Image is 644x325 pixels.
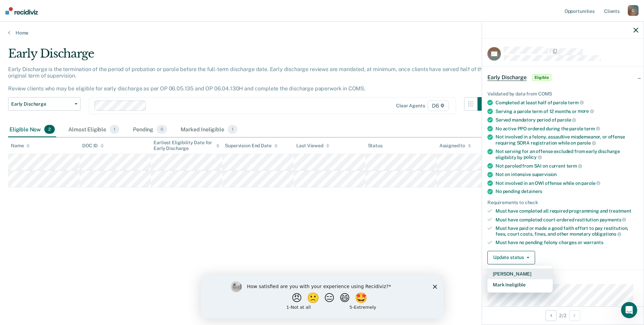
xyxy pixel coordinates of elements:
[487,200,638,205] div: Requirements to check
[584,126,600,131] span: term
[487,74,527,81] span: Early Discharge
[546,310,556,321] button: Previous Opportunity
[154,140,220,151] div: Earliest Eligibility Date for Early Discharge
[296,143,329,149] div: Last Viewed
[581,180,600,186] span: parole
[496,240,638,245] div: Must have no pending felony charges or
[496,189,638,194] div: No pending
[44,125,55,134] span: 2
[496,172,638,177] div: Not on intensive
[532,172,557,177] span: supervision
[179,122,239,137] div: Marked Ineligible
[600,217,626,222] span: payments
[577,140,596,146] span: parole
[482,306,644,324] div: 2 / 2
[439,143,471,149] div: Assigned to
[628,5,639,16] div: C
[496,108,638,114] div: Serving a parole term of 12 months or
[496,117,638,123] div: Served mandatory period of
[396,103,425,109] div: Clear agents
[569,310,580,321] button: Next Opportunity
[496,180,638,186] div: Not involved in an OWI offense while on
[5,7,38,15] img: Recidiviz
[609,208,631,214] span: treatment
[583,240,603,245] span: warrants
[228,125,237,134] span: 1
[487,91,638,97] div: Validated by data from COMS
[496,217,638,223] div: Must have completed court-ordered restitution
[82,143,104,149] div: DOC ID
[524,154,542,160] span: policy
[11,101,72,107] span: Early Discharge
[487,276,638,281] dt: Supervision
[621,302,637,318] iframe: Intercom live chat
[496,208,638,214] div: Must have completed all required programming and
[201,275,443,318] iframe: Survey by Kim from Recidiviz
[496,163,638,169] div: Not paroled from SAI on current
[487,251,535,264] button: Update status
[428,100,449,111] span: D6
[532,74,551,81] span: Eligible
[578,108,594,114] span: more
[567,163,582,169] span: term
[110,125,119,134] span: 1
[487,268,553,279] button: [PERSON_NAME]
[8,30,636,36] a: Home
[487,279,553,290] button: Mark Ineligible
[8,66,488,92] p: Early Discharge is the termination of the period of probation or parole before the full-term disc...
[496,100,638,106] div: Completed at least half of parole
[568,100,583,105] span: term
[592,231,621,237] span: obligations
[11,143,30,149] div: Name
[8,47,491,66] div: Early Discharge
[157,125,167,134] span: 0
[368,143,383,149] div: Status
[496,225,638,237] div: Must have paid or made a good faith effort to pay restitution, fees, court costs, fines, and othe...
[521,189,542,194] span: detainers
[482,67,644,88] div: Early DischargeEligible
[557,117,576,123] span: parole
[132,122,168,137] div: Pending
[67,122,121,137] div: Almost Eligible
[496,134,638,146] div: Not involved in a felony, assaultive misdemeanor, or offense requiring SORA registration while on
[496,149,638,160] div: Not serving for an offense excluded from early discharge eligibility by
[225,143,277,149] div: Supervision End Date
[496,126,638,132] div: No active PPO ordered during the parole
[8,122,56,137] div: Eligible Now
